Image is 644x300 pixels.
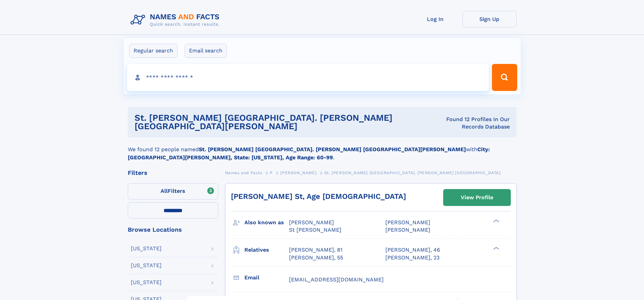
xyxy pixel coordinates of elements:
[244,244,289,256] h3: Relatives
[462,11,517,27] a: Sign Up
[135,114,431,131] h1: st. [PERSON_NAME] [GEOGRAPHIC_DATA]. [PERSON_NAME] [GEOGRAPHIC_DATA][PERSON_NAME]
[492,64,517,91] button: Search Button
[128,170,218,176] div: Filters
[289,276,384,283] span: [EMAIL_ADDRESS][DOMAIN_NAME]
[131,280,162,285] div: [US_STATE]
[289,227,341,233] span: St [PERSON_NAME]
[444,189,510,206] a: View Profile
[129,44,177,58] label: Regular search
[289,219,334,226] span: [PERSON_NAME]
[492,219,500,223] div: ❯
[128,11,225,29] img: Logo Names and Facts
[324,170,501,175] span: St. [PERSON_NAME] [GEOGRAPHIC_DATA]. [PERSON_NAME] [GEOGRAPHIC_DATA]
[270,170,273,175] span: P
[128,137,517,162] div: We found 12 people named with .
[131,263,162,268] div: [US_STATE]
[128,183,218,200] label: Filters
[385,254,439,261] a: [PERSON_NAME], 23
[280,170,316,175] span: [PERSON_NAME]
[492,246,500,251] div: ❯
[289,246,342,254] a: [PERSON_NAME], 81
[280,168,316,177] a: [PERSON_NAME]
[461,190,493,205] div: View Profile
[131,246,162,251] div: [US_STATE]
[385,227,430,233] span: [PERSON_NAME]
[244,272,289,283] h3: Email
[225,168,262,177] a: Names and Facts
[385,246,440,254] a: [PERSON_NAME], 46
[128,146,490,161] b: City: [GEOGRAPHIC_DATA][PERSON_NAME], State: [US_STATE], Age Range: 60-99
[385,219,430,226] span: [PERSON_NAME]
[127,64,489,91] input: search input
[231,192,406,201] a: [PERSON_NAME] St, Age [DEMOGRAPHIC_DATA]
[408,11,462,27] a: Log In
[430,116,509,131] div: Found 12 Profiles In Our Records Database
[270,168,273,177] a: P
[244,217,289,228] h3: Also known as
[161,188,168,194] span: All
[185,44,227,58] label: Email search
[128,227,218,233] div: Browse Locations
[289,254,343,261] a: [PERSON_NAME], 55
[199,146,466,153] b: St. [PERSON_NAME] [GEOGRAPHIC_DATA]. [PERSON_NAME] [GEOGRAPHIC_DATA][PERSON_NAME]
